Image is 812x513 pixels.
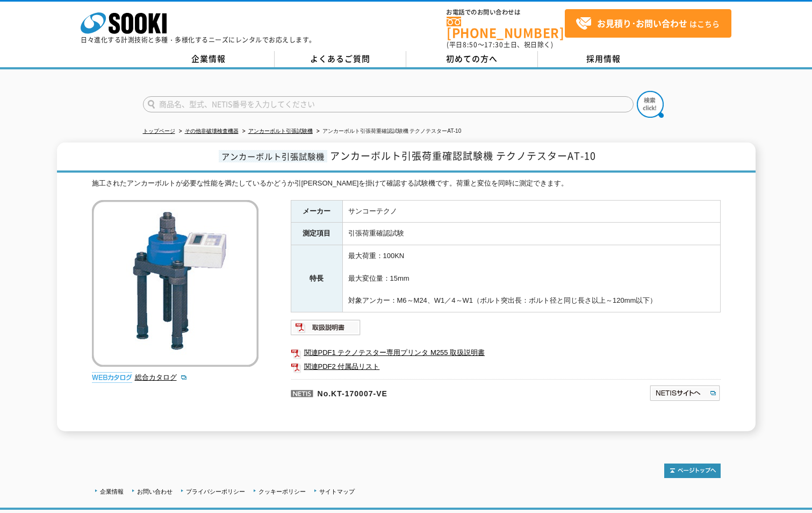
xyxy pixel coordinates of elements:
[406,51,538,67] a: 初めての方へ
[143,128,175,134] a: トップページ
[185,128,239,134] a: その他非破壊検査機器
[135,373,188,381] a: 総合カタログ
[637,91,664,118] img: btn_search.png
[92,372,132,383] img: webカタログ
[330,148,596,163] span: アンカーボルト引張荷重確認試験機 テクノテスターAT-10
[248,128,313,134] a: アンカーボルト引張試験機
[649,384,721,402] img: NETISサイトへ
[319,488,355,495] a: サイトマップ
[291,326,361,334] a: 取扱説明書
[92,200,258,367] img: アンカーボルト引張荷重確認試験機 テクノテスターAT-10
[447,17,565,39] a: [PHONE_NUMBER]
[463,40,478,49] span: 8:50
[538,51,670,67] a: 採用情報
[291,360,721,374] a: 関連PDF2 付属品リスト
[143,96,634,112] input: 商品名、型式、NETIS番号を入力してください
[291,346,721,360] a: 関連PDF1 テクノテスター専用プリンタ M255 取扱説明書
[447,40,553,49] span: (平日 ～ 土日、祝日除く)
[446,53,498,65] span: 初めての方へ
[484,40,504,49] span: 17:30
[258,488,306,495] a: クッキーポリシー
[275,51,406,67] a: よくあるご質問
[100,488,124,495] a: 企業情報
[342,245,720,312] td: 最大荷重：100KN 最大変位量：15mm 対象アンカー：M6～M24、W1／4～W1（ボルト突出長：ボルト径と同じ長さ以上～120mm以下）
[597,17,687,30] strong: お見積り･お問い合わせ
[291,200,342,223] th: メーカー
[314,126,462,137] li: アンカーボルト引張荷重確認試験機 テクノテスターAT-10
[143,51,275,67] a: 企業情報
[342,223,720,245] td: 引張荷重確認試験
[664,464,721,478] img: トップページへ
[92,178,721,189] div: 施工されたアンカーボルトが必要な性能を満たしているかどうか引[PERSON_NAME]を掛けて確認する試験機です。荷重と変位を同時に測定できます。
[291,379,545,405] p: No.KT-170007-VE
[342,200,720,223] td: サンコーテクノ
[81,37,316,43] p: 日々進化する計測技術と多種・多様化するニーズにレンタルでお応えします。
[447,9,565,16] span: お電話でのお問い合わせは
[291,223,342,245] th: 測定項目
[219,150,327,162] span: アンカーボルト引張試験機
[137,488,173,495] a: お問い合わせ
[291,245,342,312] th: 特長
[291,319,361,336] img: 取扱説明書
[576,16,720,32] span: はこちら
[186,488,245,495] a: プライバシーポリシー
[565,9,731,38] a: お見積り･お問い合わせはこちら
